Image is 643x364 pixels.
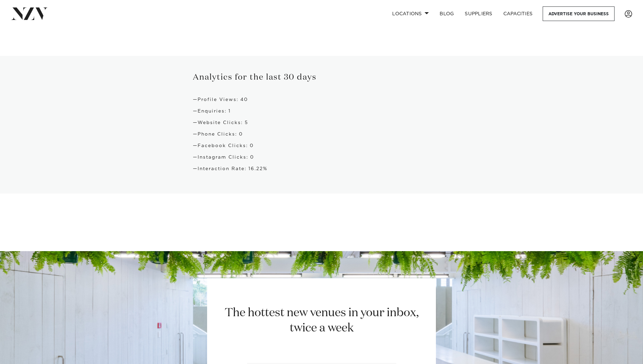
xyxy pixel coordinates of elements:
h4: Instagram Clicks: 0 [193,154,450,160]
h4: Profile Views: 40 [193,97,450,103]
a: Locations [387,6,434,21]
h4: Enquiries: 1 [193,108,450,114]
a: Capacities [498,6,538,21]
h4: Facebook Clicks: 0 [193,143,450,149]
h4: Website Clicks: 5 [193,120,450,126]
img: nzv-logo.png [11,7,48,20]
a: Advertise your business [543,6,615,21]
h2: The hottest new venues in your inbox, twice a week [216,305,427,336]
a: BLOG [434,6,459,21]
h4: Phone Clicks: 0 [193,131,450,137]
h3: Analytics for the last 30 days [193,72,450,83]
h4: Interaction Rate: 16.22% [193,166,450,172]
a: SUPPLIERS [459,6,498,21]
